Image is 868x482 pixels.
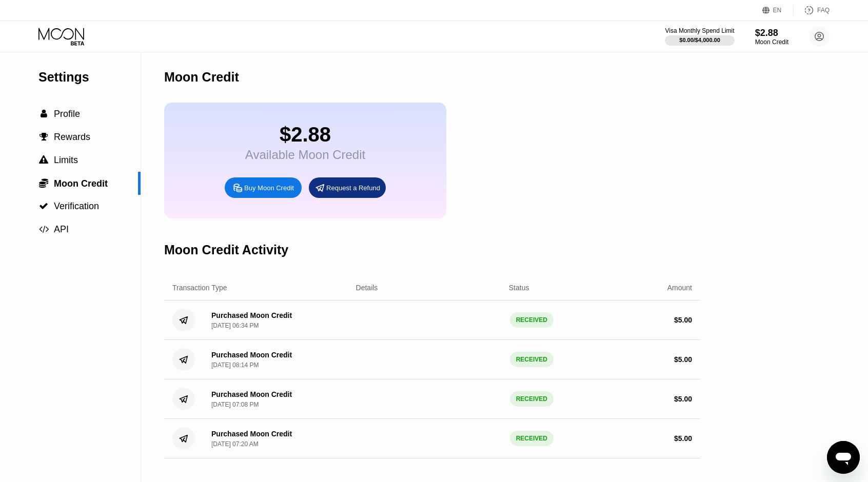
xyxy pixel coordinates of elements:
span: API [54,224,69,234]
span: Moon Credit [54,178,108,189]
div: Settings [38,70,141,85]
div: Purchased Moon Credit [211,351,292,359]
div: RECEIVED [510,391,554,407]
div: $ 5.00 [674,395,692,403]
div: $2.88Moon Credit [755,28,788,46]
span:  [39,178,48,188]
div: $2.88 [245,123,365,146]
span:  [39,202,48,211]
div: RECEIVED [510,312,554,328]
span: Limits [54,155,78,165]
div:  [38,109,49,118]
div: Transaction Type [172,284,227,292]
div: Available Moon Credit [245,148,365,162]
div: [DATE] 08:14 PM [211,361,259,369]
span:  [41,109,47,118]
div: EN [762,5,794,15]
div:  [38,132,49,142]
div: $ 5.00 [674,434,692,443]
span:  [39,155,48,165]
span: Profile [54,109,80,119]
div: $0.00 / $4,000.00 [679,37,720,43]
div: Moon Credit [755,38,788,46]
div: [DATE] 07:08 PM [211,401,259,408]
div: Purchased Moon Credit [211,430,292,438]
div: Buy Moon Credit [244,184,294,192]
span:  [39,225,49,234]
div: Purchased Moon Credit [211,311,292,319]
div: RECEIVED [510,352,554,367]
div: Amount [667,284,692,292]
span:  [40,132,48,142]
div: FAQ [794,5,830,15]
div: $ 5.00 [674,355,692,364]
div: Status [509,284,529,292]
div: Buy Moon Credit [225,177,302,198]
div: Details [356,284,378,292]
div: $2.88 [755,28,788,38]
div: Request a Refund [309,177,386,198]
div: RECEIVED [510,431,554,446]
span: Rewards [54,132,90,142]
div: FAQ [817,7,830,14]
div: [DATE] 07:20 AM [211,440,259,448]
div: [DATE] 06:34 PM [211,322,259,329]
span: Verification [54,201,99,211]
div: Visa Monthly Spend Limit$0.00/$4,000.00 [665,27,734,46]
div: Moon Credit [164,70,239,85]
div: $ 5.00 [674,316,692,324]
div: Moon Credit Activity [164,243,288,257]
iframe: Button to launch messaging window [827,441,860,474]
div: Visa Monthly Spend Limit [665,27,734,34]
div: EN [773,7,782,14]
div: Purchased Moon Credit [211,390,292,398]
div: Request a Refund [326,184,380,192]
